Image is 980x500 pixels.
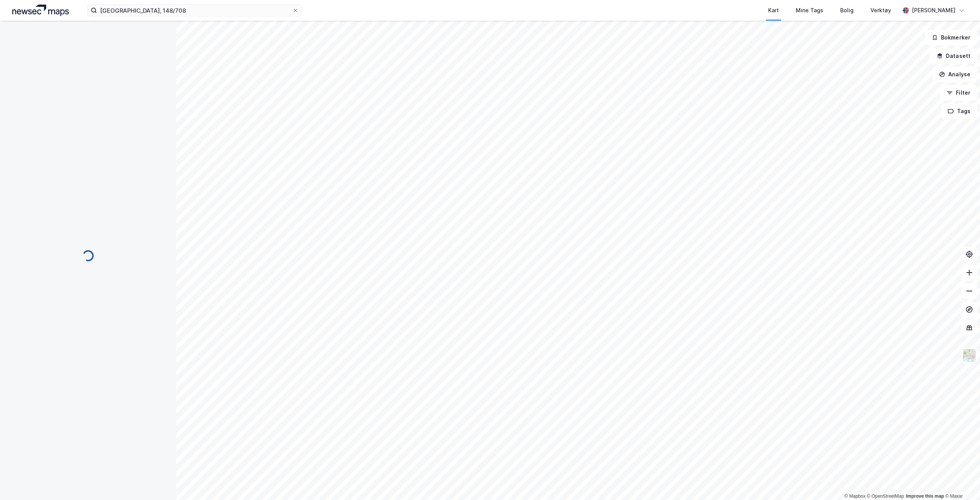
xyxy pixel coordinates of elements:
a: Mapbox [844,493,865,499]
img: Z [962,348,977,363]
button: Datasett [930,48,977,64]
div: Mine Tags [796,6,823,15]
iframe: Chat Widget [942,463,980,500]
button: Bokmerker [925,30,977,45]
div: Kontrollprogram for chat [942,463,980,500]
div: Kart [768,6,779,15]
button: Filter [940,85,977,100]
a: OpenStreetMap [867,493,904,499]
button: Analyse [932,67,977,82]
button: Tags [941,104,977,119]
img: spinner.a6d8c91a73a9ac5275cf975e30b51cfb.svg [82,250,94,262]
div: [PERSON_NAME] [912,6,955,15]
div: Verktøy [870,6,891,15]
input: Søk på adresse, matrikkel, gårdeiere, leietakere eller personer [97,5,292,16]
a: Improve this map [906,493,944,499]
img: logo.a4113a55bc3d86da70a041830d287a7e.svg [12,5,69,16]
div: Bolig [840,6,854,15]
